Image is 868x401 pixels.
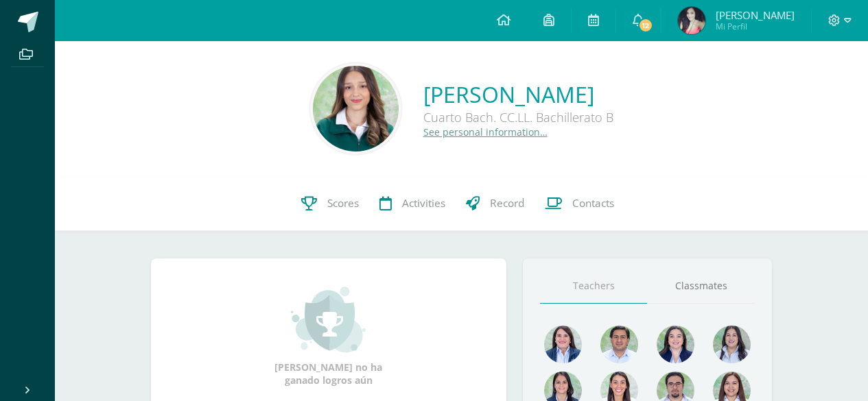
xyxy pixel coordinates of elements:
[490,196,524,210] span: Record
[544,326,582,363] img: 4477f7ca9110c21fc6bc39c35d56baaa.png
[600,326,638,363] img: 1e7bfa517bf798cc96a9d855bf172288.png
[291,176,369,231] a: Scores
[260,285,397,387] div: [PERSON_NAME] no ha ganado logros aún
[647,269,755,304] a: Classmates
[657,326,694,363] img: 468d0cd9ecfcbce804e3ccd48d13f1ad.png
[423,80,613,109] a: [PERSON_NAME]
[678,7,705,34] img: d686daa607961b8b187ff7fdc61e0d8f.png
[327,196,359,210] span: Scores
[291,285,366,354] img: achievement_small.png
[313,66,399,151] img: e87b6f19d14bc229f7c573161b41de10.png
[535,176,624,231] a: Contacts
[369,176,456,231] a: Activities
[713,326,751,363] img: 1934cc27df4ca65fd091d7882280e9dd.png
[638,18,653,33] span: 12
[572,196,614,210] span: Contacts
[716,21,795,32] span: Mi Perfil
[423,109,613,125] div: Cuarto Bach. CC.LL. Bachillerato B
[423,125,548,138] a: See personal information…
[540,269,648,304] a: Teachers
[402,196,445,210] span: Activities
[716,8,795,22] span: [PERSON_NAME]
[456,176,535,231] a: Record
